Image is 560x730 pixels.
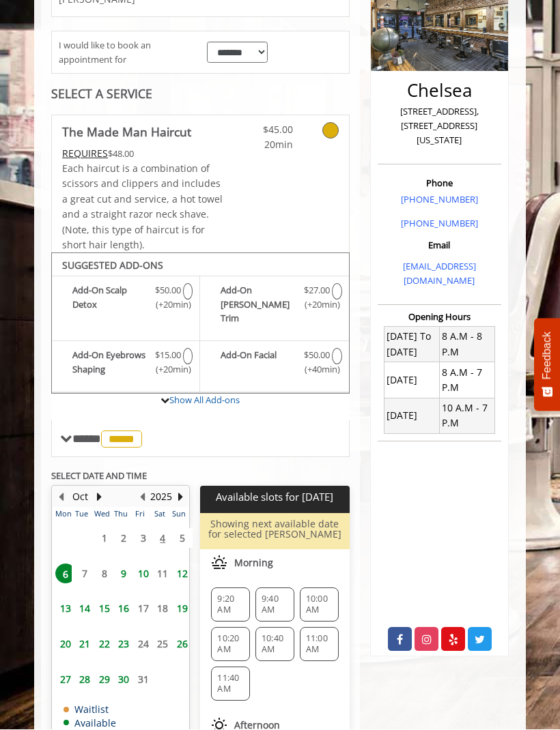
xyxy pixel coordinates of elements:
a: [PHONE_NUMBER] [401,218,478,230]
span: 11:40 AM [217,673,244,695]
div: 10:00 AM [300,588,339,622]
td: Select day14 [72,592,91,627]
div: 11:40 AM [211,667,250,701]
th: Tue [72,508,91,521]
span: 22 [94,634,115,654]
span: 26 [172,634,193,654]
a: [EMAIL_ADDRESS][DOMAIN_NAME] [403,261,476,287]
b: SUGGESTED ADD-ONS [62,259,163,272]
span: 15 [94,599,115,619]
td: Select day21 [72,627,91,662]
button: Feedback - Show survey [534,319,560,411]
span: 10:00 AM [306,594,333,616]
span: Feedback [541,332,553,380]
td: Select day23 [111,627,130,662]
td: [DATE] [384,398,439,434]
td: 10 A.M - 7 P.M [439,398,494,434]
span: 10:20 AM [217,634,244,656]
th: Sun [169,508,189,521]
span: 13 [55,599,76,619]
div: The Made Man Haircut Add-onS [51,253,350,394]
td: Select day26 [169,627,189,662]
td: Select day9 [111,556,130,592]
span: 10:40 AM [262,634,288,656]
td: Select day12 [169,556,189,592]
span: 6 [55,564,76,584]
span: 12 [172,564,193,584]
td: Select day13 [53,592,72,627]
span: 9:40 AM [262,594,288,616]
td: Waitlist [64,705,116,715]
td: Select day10 [130,556,150,592]
button: Next Month [94,490,104,505]
button: Previous Year [137,490,148,505]
td: Select day16 [111,592,130,627]
td: Select day30 [111,662,130,697]
div: 10:40 AM [255,628,294,662]
h3: Phone [381,179,498,188]
span: 28 [74,670,95,690]
td: 8 A.M - 8 P.M [439,327,494,363]
td: Available [64,718,116,729]
div: 9:40 AM [255,588,294,622]
p: Available slots for [DATE] [206,492,344,503]
td: Select day15 [92,592,111,627]
span: 30 [113,670,134,690]
td: Select day22 [92,627,111,662]
td: Select day27 [53,662,72,697]
span: 27 [55,670,76,690]
button: Oct [72,490,88,505]
a: Show All Add-ons [169,394,240,407]
span: 16 [113,599,134,619]
th: Sat [150,508,169,521]
span: 23 [113,634,134,654]
span: 21 [74,634,95,654]
div: 9:20 AM [211,588,250,622]
span: Morning [234,558,273,569]
td: 8 A.M - 7 P.M [439,363,494,398]
span: 29 [94,670,115,690]
span: 20 [55,634,76,654]
span: 11:00 AM [306,634,333,656]
a: [PHONE_NUMBER] [401,194,478,206]
div: 10:20 AM [211,628,250,662]
th: Mon [53,508,72,521]
img: morning slots [211,555,227,572]
th: Wed [92,508,111,521]
h3: Email [381,241,498,250]
td: Select day19 [169,592,189,627]
button: Next Year [175,490,186,505]
span: 9:20 AM [217,594,244,616]
th: Thu [111,508,130,521]
h3: Opening Hours [378,312,501,322]
th: Fri [130,508,150,521]
div: 11:00 AM [300,628,339,662]
div: SELECT A SERVICE [51,88,350,101]
b: SELECT DATE AND TIME [51,470,147,482]
td: Select day28 [72,662,91,697]
span: 10 [133,564,154,584]
h2: Chelsea [381,81,498,101]
span: 19 [172,599,193,619]
button: Previous Month [55,490,66,505]
span: 9 [113,564,134,584]
td: [DATE] To [DATE] [384,327,439,363]
p: [STREET_ADDRESS],[STREET_ADDRESS][US_STATE] [381,105,498,147]
h6: Showing next available date for selected [PERSON_NAME] [206,519,344,540]
button: 2025 [150,490,172,505]
td: Select day6 [53,556,72,592]
td: Select day20 [53,627,72,662]
td: Select day29 [92,662,111,697]
td: [DATE] [384,363,439,398]
span: 14 [74,599,95,619]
